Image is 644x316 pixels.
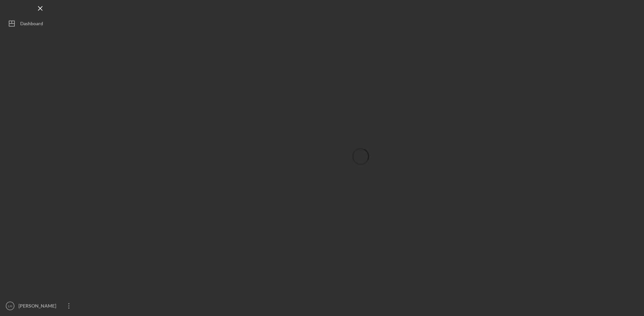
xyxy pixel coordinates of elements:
[3,299,77,313] button: LH[PERSON_NAME]
[17,299,61,314] div: [PERSON_NAME]
[20,17,43,32] div: Dashboard
[8,304,12,308] text: LH
[3,17,77,30] button: Dashboard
